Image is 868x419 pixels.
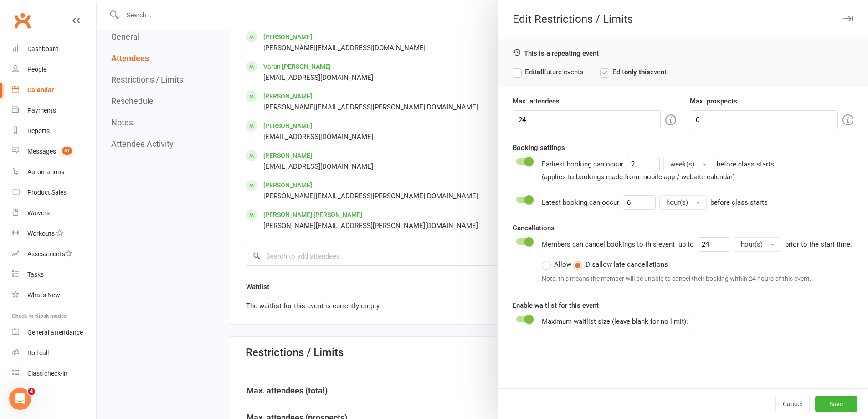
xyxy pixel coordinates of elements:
[27,107,56,114] div: Payments
[12,322,96,343] a: General attendance kiosk mode
[542,157,774,182] div: Earliest booking can occur
[666,198,688,207] span: hour(s)
[12,182,96,203] a: Product Sales
[11,9,34,32] a: Clubworx
[27,230,55,237] div: Workouts
[624,68,650,76] strong: only this
[775,396,810,412] button: Cancel
[27,209,50,217] div: Waivers
[537,68,544,76] strong: all
[741,240,763,248] span: hour(s)
[27,329,83,336] div: General attendance
[815,396,857,412] button: Save
[12,100,96,121] a: Payments
[27,127,50,134] div: Reports
[513,48,853,57] div: This is a repeating event
[27,168,64,176] div: Automations
[12,285,96,305] a: What's New
[663,157,713,171] button: week(s)
[62,147,72,155] span: 81
[573,259,668,270] label: Disallow late cancellations
[9,388,31,410] iframe: Intercom live chat
[12,343,96,363] a: Roll call
[690,96,737,107] label: Max. prospects
[600,67,667,78] label: Edit event
[27,349,49,357] div: Roll call
[27,66,46,73] div: People
[513,300,599,311] label: Enable waitlist for this event
[12,39,96,59] a: Dashboard
[12,121,96,141] a: Reports
[27,291,60,299] div: What's New
[27,189,67,196] div: Product Sales
[678,237,781,252] div: up to
[12,162,96,182] a: Automations
[27,86,54,93] div: Calendar
[12,363,96,384] a: Class kiosk mode
[513,67,584,78] label: Edit future events
[12,59,96,80] a: People
[27,45,59,52] div: Dashboard
[670,160,694,168] span: week(s)
[28,388,35,395] span: 4
[734,237,781,252] button: hour(s)
[12,203,96,223] a: Waivers
[12,141,96,162] a: Messages 81
[27,271,44,278] div: Tasks
[498,13,868,26] div: Edit Restrictions / Limits
[27,250,72,258] div: Assessments
[542,315,739,329] div: Maximum waitlist size (leave blank for no limit):
[542,274,852,284] div: Note: this means the member will be unable to cancel their booking within 24 hours of this event.
[513,96,560,107] label: Max. attendees
[12,80,96,100] a: Calendar
[513,142,565,153] label: Booking settings
[542,237,852,287] div: Members can cancel bookings to this event
[785,240,852,248] span: prior to the start time.
[12,264,96,285] a: Tasks
[710,198,768,207] span: before class starts
[27,370,67,377] div: Class check-in
[542,195,768,210] div: Latest booking can occur
[12,223,96,244] a: Workouts
[542,259,571,270] label: Allow
[513,222,555,233] label: Cancellations
[12,244,96,264] a: Assessments
[659,195,707,210] button: hour(s)
[27,148,56,155] div: Messages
